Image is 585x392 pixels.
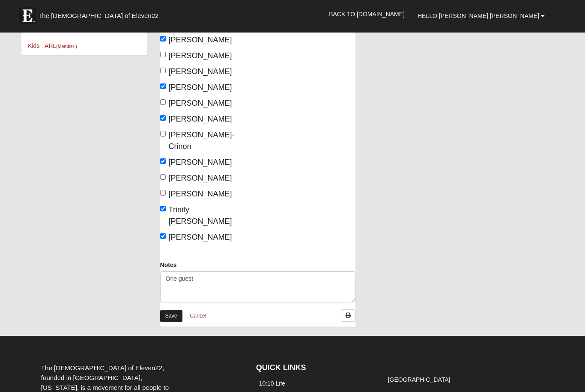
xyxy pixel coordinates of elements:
[160,261,177,269] label: Notes
[160,115,166,121] input: [PERSON_NAME]
[38,12,158,20] span: The [DEMOGRAPHIC_DATA] of Eleven22
[160,99,166,105] input: [PERSON_NAME]
[185,309,212,323] a: Cancel
[160,190,166,196] input: [PERSON_NAME]
[160,68,166,73] input: [PERSON_NAME]
[160,310,182,322] a: Save
[169,205,232,226] span: Trinity [PERSON_NAME]
[169,67,232,76] span: [PERSON_NAME]
[160,83,166,89] input: [PERSON_NAME]
[160,206,166,211] input: Trinity [PERSON_NAME]
[160,36,166,42] input: [PERSON_NAME]
[256,363,372,373] h4: QUICK LINKS
[160,52,166,57] input: [PERSON_NAME]
[15,3,186,24] a: The [DEMOGRAPHIC_DATA] of Eleven22
[19,7,36,24] img: Eleven22 logo
[169,174,232,182] span: [PERSON_NAME]
[418,12,539,19] span: Hello [PERSON_NAME] [PERSON_NAME]
[322,3,411,25] a: Back to [DOMAIN_NAME]
[169,83,232,92] span: [PERSON_NAME]
[169,158,232,166] span: [PERSON_NAME]
[169,190,232,198] span: [PERSON_NAME]
[56,44,77,49] small: (Member )
[169,36,232,44] span: [PERSON_NAME]
[28,42,77,49] a: Kids - ARL(Member )
[160,131,166,137] input: [PERSON_NAME]-Crinon
[160,233,166,239] input: [PERSON_NAME]
[169,131,235,151] span: [PERSON_NAME]-Crinon
[169,115,232,123] span: [PERSON_NAME]
[169,99,232,107] span: [PERSON_NAME]
[160,174,166,180] input: [PERSON_NAME]
[169,51,232,60] span: [PERSON_NAME]
[411,5,551,27] a: Hello [PERSON_NAME] [PERSON_NAME]
[169,233,232,241] span: [PERSON_NAME]
[341,309,355,322] a: Print Attendance Roster
[160,158,166,164] input: [PERSON_NAME]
